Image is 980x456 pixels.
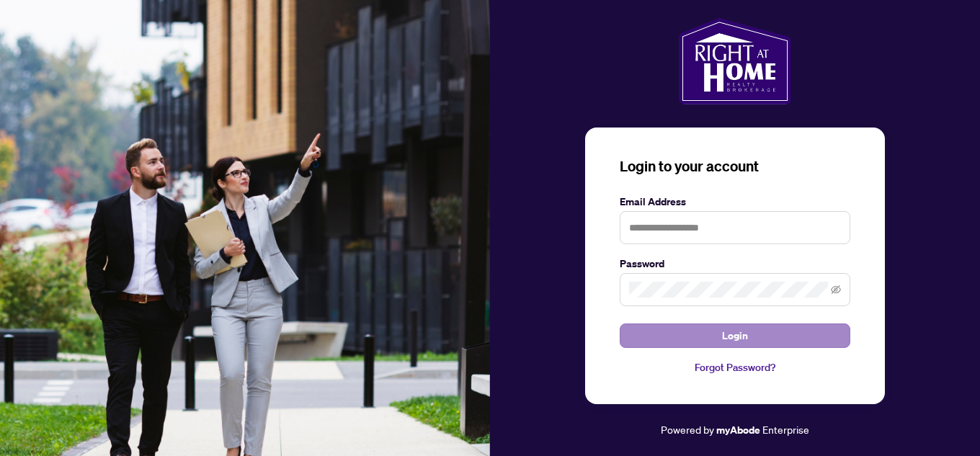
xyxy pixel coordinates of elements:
[620,323,850,348] button: Login
[620,194,850,210] label: Email Address
[762,423,809,436] span: Enterprise
[620,359,850,375] a: Forgot Password?
[831,285,841,295] span: eye-invisible
[679,18,790,104] img: ma-logo
[716,422,760,438] a: myAbode
[620,256,850,272] label: Password
[620,156,850,176] h3: Login to your account
[722,324,748,347] span: Login
[661,423,714,436] span: Powered by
